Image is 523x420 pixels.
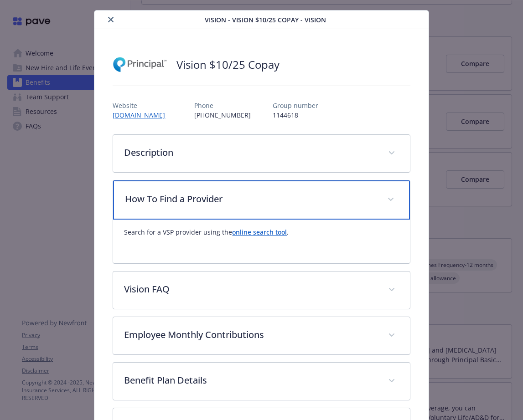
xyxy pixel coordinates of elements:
div: Description [113,135,409,172]
img: Principal Financial Group Inc [113,51,167,78]
div: How To Find a Provider [113,180,409,220]
a: online search tool [232,228,287,236]
div: Vision FAQ [113,271,409,309]
p: Website [113,101,172,110]
p: [PHONE_NUMBER] [194,110,251,120]
p: 1144618 [273,110,318,120]
p: Benefit Plan Details [124,374,377,387]
p: Description [124,146,377,159]
a: [DOMAIN_NAME] [113,111,172,119]
p: Group number [273,101,318,110]
p: Vision FAQ [124,282,377,296]
span: Vision - Vision $10/25 Copay - Vision [205,15,326,25]
div: Benefit Plan Details [113,363,409,400]
p: Search for a VSP provider using the . [124,227,399,238]
button: close [105,14,116,25]
p: Employee Monthly Contributions [124,328,377,342]
p: How To Find a Provider [125,192,376,206]
p: Phone [194,101,251,110]
div: How To Find a Provider [113,220,409,263]
h2: Vision $10/25 Copay [176,57,280,72]
div: Employee Monthly Contributions [113,317,409,354]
